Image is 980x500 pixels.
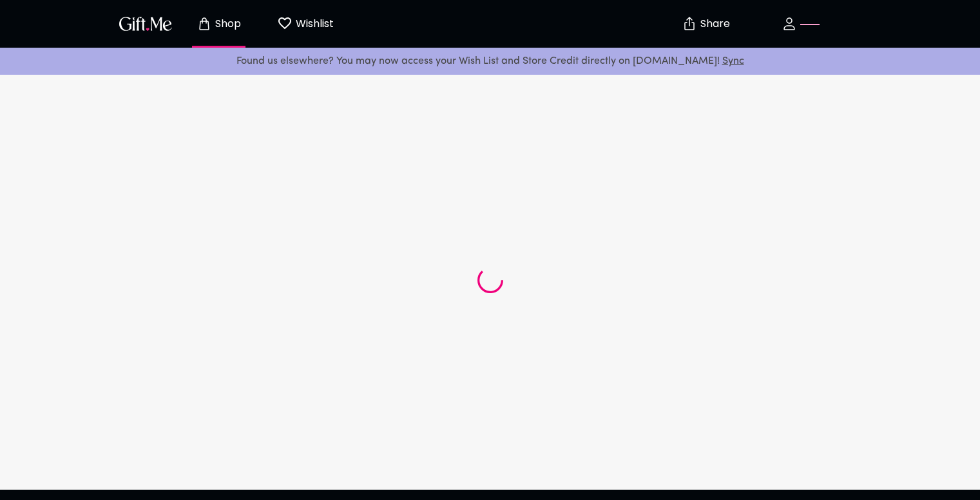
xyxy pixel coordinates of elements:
p: Shop [212,19,241,30]
button: Share [684,1,729,46]
a: Sync [722,56,744,66]
p: Wishlist [293,15,334,32]
p: Found us elsewhere? You may now access your Wish List and Store Credit directly on [DOMAIN_NAME]! [10,53,970,70]
img: GiftMe Logo [117,14,175,33]
img: secure [682,16,697,32]
button: GiftMe Logo [115,16,176,32]
p: Share [697,19,730,30]
button: Store page [184,3,255,44]
button: Wishlist page [270,3,341,44]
